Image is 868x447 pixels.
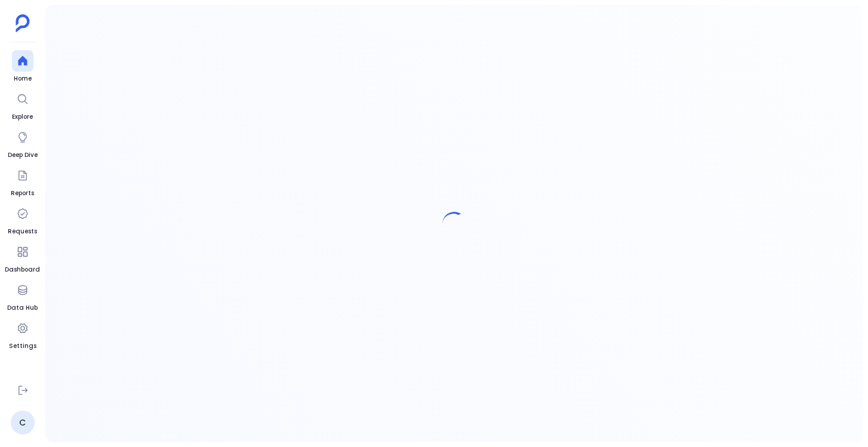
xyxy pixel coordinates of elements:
[12,74,33,84] span: Home
[8,150,38,160] span: Deep Dive
[12,88,33,122] a: Explore
[9,341,36,351] span: Settings
[8,203,37,236] a: Requests
[12,112,33,122] span: Explore
[16,14,30,32] img: petavue logo
[8,227,37,236] span: Requests
[11,165,34,198] a: Reports
[5,241,40,275] a: Dashboard
[5,265,40,275] span: Dashboard
[7,303,38,313] span: Data Hub
[11,189,34,198] span: Reports
[11,411,35,434] a: C
[9,317,36,351] a: Settings
[12,50,33,84] a: Home
[8,127,38,160] a: Deep Dive
[7,279,38,313] a: Data Hub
